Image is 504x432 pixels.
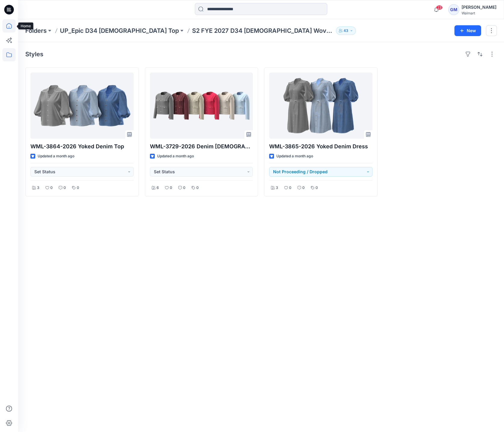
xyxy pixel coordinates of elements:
p: 0 [316,185,318,191]
p: 0 [170,185,172,191]
p: 43 [344,27,348,34]
p: WML-3864-2026 Yoked Denim Top [30,142,134,151]
p: WML-3865-2026 Yoked Denim Dress [269,142,372,151]
p: S2 FYE 2027 D34 [DEMOGRAPHIC_DATA] Woven Tops and Jackets [192,26,334,35]
h4: Styles [25,51,43,58]
p: 3 [37,185,39,191]
p: Updated a month ago [276,153,313,159]
p: 0 [50,185,53,191]
p: 0 [302,185,305,191]
p: 6 [157,185,159,191]
div: GM [448,4,459,15]
p: WML-3729-2026 Denim [DEMOGRAPHIC_DATA]-Like Jacket [150,142,253,151]
a: Folders [25,26,47,35]
button: New [454,25,481,36]
a: WML-3729-2026 Denim Lady-Like Jacket [150,73,253,139]
button: 43 [336,26,356,35]
a: WML-3865-2026 Yoked Denim Dress [269,73,372,139]
p: Updated a month ago [157,153,194,159]
p: 0 [183,185,185,191]
a: WML-3864-2026 Yoked Denim Top [30,73,134,139]
p: 3 [276,185,278,191]
a: UP_Epic D34 [DEMOGRAPHIC_DATA] Top [60,26,179,35]
div: Walmart [462,11,496,15]
p: 0 [196,185,199,191]
span: 23 [436,5,443,10]
p: 0 [77,185,79,191]
p: Updated a month ago [38,153,74,159]
p: 0 [289,185,291,191]
p: 0 [64,185,66,191]
div: [PERSON_NAME] [462,4,496,11]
